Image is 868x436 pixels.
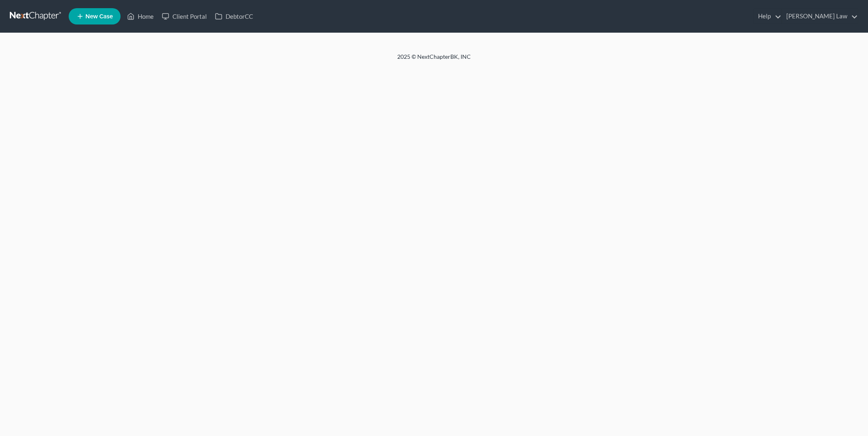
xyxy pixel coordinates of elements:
[69,8,121,24] new-legal-case-button: New Case
[201,53,667,67] div: 2025 © NextChapterBK, INC
[123,9,158,24] a: Home
[782,9,858,24] a: [PERSON_NAME] Law
[158,9,211,24] a: Client Portal
[754,9,781,24] a: Help
[211,9,257,24] a: DebtorCC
